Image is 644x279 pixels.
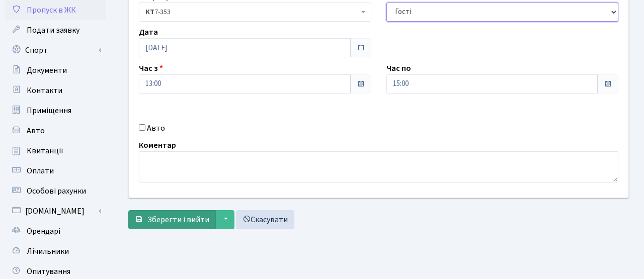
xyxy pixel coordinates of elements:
[5,60,106,80] a: Документи
[147,214,209,225] span: Зберегти і вийти
[5,221,106,241] a: Орендарі
[145,7,359,17] span: <b>КТ</b>&nbsp;&nbsp;&nbsp;&nbsp;7-353
[139,62,163,74] label: Час з
[27,145,63,156] span: Квитанції
[139,26,158,38] label: Дата
[5,80,106,101] a: Контакти
[5,181,106,201] a: Особові рахунки
[5,101,106,121] a: Приміщення
[27,125,45,136] span: Авто
[27,165,54,176] span: Оплати
[5,241,106,261] a: Лічильники
[5,121,106,141] a: Авто
[27,85,62,96] span: Контакти
[236,210,294,229] a: Скасувати
[128,210,216,229] button: Зберегти і вийти
[27,25,79,36] span: Подати заявку
[27,266,70,277] span: Опитування
[145,7,154,17] b: КТ
[139,139,176,151] label: Коментар
[139,3,371,22] span: <b>КТ</b>&nbsp;&nbsp;&nbsp;&nbsp;7-353
[5,141,106,161] a: Квитанції
[5,40,106,60] a: Спорт
[386,62,411,74] label: Час по
[27,246,69,257] span: Лічильники
[5,20,106,40] a: Подати заявку
[5,161,106,181] a: Оплати
[27,105,71,116] span: Приміщення
[27,65,67,76] span: Документи
[27,5,76,16] span: Пропуск в ЖК
[27,185,86,197] span: Особові рахунки
[147,122,165,134] label: Авто
[5,201,106,221] a: [DOMAIN_NAME]
[27,226,60,237] span: Орендарі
